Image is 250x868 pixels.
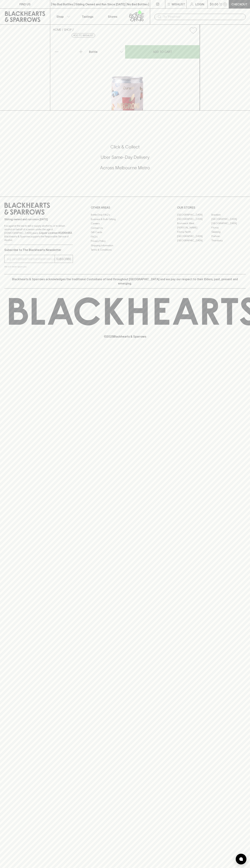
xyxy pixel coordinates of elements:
h5: Across Melbourne Metro [4,165,246,171]
p: We will never spam you [4,265,73,268]
a: [GEOGRAPHIC_DATA] [211,221,246,225]
a: Prahran [211,234,246,238]
a: [GEOGRAPHIC_DATA] [211,217,246,221]
a: [GEOGRAPHIC_DATA] [177,213,211,217]
a: FAQ's [91,235,159,239]
p: Login [195,2,204,6]
p: OTHER AREAS [91,205,159,210]
div: Call to action block [4,130,246,189]
button: Add to wishlist [72,33,95,38]
p: $0.00 [210,2,218,6]
strong: Liquor License #32064953 [39,231,72,234]
a: Business & Bulk Gifting [91,217,159,221]
p: Checkout [231,2,247,6]
p: It is against the law to sell or supply alcohol to, or to obtain alcohol on behalf of a person un... [4,224,73,242]
p: Bottle [89,50,98,54]
a: Thornbury [211,238,246,243]
a: Gift Cards [91,230,159,235]
a: [PERSON_NAME] [177,225,211,230]
p: OUR STORES [177,205,246,210]
p: Blackhearts & Sparrows acknowledges the traditional Custodians of land throughout [GEOGRAPHIC_DAT... [7,277,243,286]
input: Try "Pinot noir" [163,14,243,20]
input: e.g. jane@blackheartsandsparrows.com.au [7,256,55,262]
p: FIND US [19,2,31,6]
a: [GEOGRAPHIC_DATA] [177,217,211,221]
a: HOME [53,28,61,31]
div: Bottle [88,48,125,55]
a: Fitzroy [211,225,246,230]
a: Braddon [211,213,246,217]
a: [GEOGRAPHIC_DATA] [177,234,211,238]
a: [GEOGRAPHIC_DATA] [177,238,211,243]
a: Privacy Policy [91,239,159,243]
a: Careers [91,221,159,226]
p: ADD TO CART [153,50,172,54]
button: SUBSCRIBE [55,255,73,263]
p: SUBSCRIBE [56,257,71,261]
a: Brunswick West [177,221,211,225]
button: Add to wishlist [188,26,198,35]
h5: Click & Collect [4,144,246,150]
a: SHOP [64,28,72,31]
p: Subscribe to The Blackhearts Newsletter [4,248,73,252]
h5: Uber Same-Day Delivery [4,154,246,160]
a: Shipping Information [91,243,159,248]
a: Stores [100,9,125,24]
p: Tastings [82,14,93,19]
a: Terms & Conditions [91,248,159,252]
p: Stores [108,14,117,19]
img: 22780.png [50,37,200,110]
p: Shop [56,14,64,19]
a: Tastings [75,9,100,24]
a: Geelong [211,230,246,234]
p: Sibling owned and run since [DATE] [4,218,73,221]
a: Fitzroy North [177,230,211,234]
a: Contact Us [91,226,159,230]
button: Shop [50,9,75,24]
button: ADD TO CART [125,45,200,59]
a: Bottle Drop FAQ's [91,213,159,217]
p: Wishlist [172,2,185,6]
p: 0 [224,3,226,5]
img: bubble-icon [239,857,243,861]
